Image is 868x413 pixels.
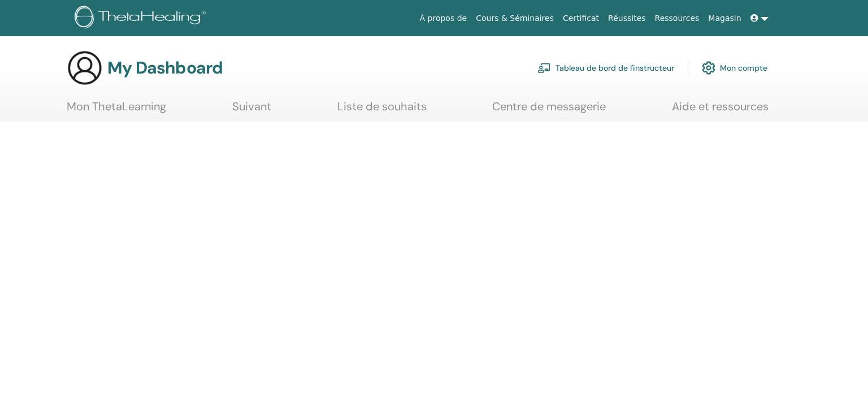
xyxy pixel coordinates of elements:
[471,8,558,29] a: Cours & Séminaires
[650,8,704,29] a: Ressources
[704,8,745,29] a: Magasin
[702,58,715,78] img: cog.svg
[672,100,769,122] a: Aide et ressources
[604,8,650,29] a: Réussites
[107,58,223,78] h3: My Dashboard
[492,100,606,122] a: Centre de messagerie
[67,100,166,122] a: Mon ThetaLearning
[67,50,103,86] img: generic-user-icon.jpg
[232,100,271,122] a: Suivant
[415,8,472,29] a: À propos de
[537,63,551,73] img: chalkboard-teacher.svg
[558,8,604,29] a: Certificat
[702,55,767,80] a: Mon compte
[75,6,210,31] img: logo.png
[537,55,674,80] a: Tableau de bord de l'instructeur
[337,100,427,122] a: Liste de souhaits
